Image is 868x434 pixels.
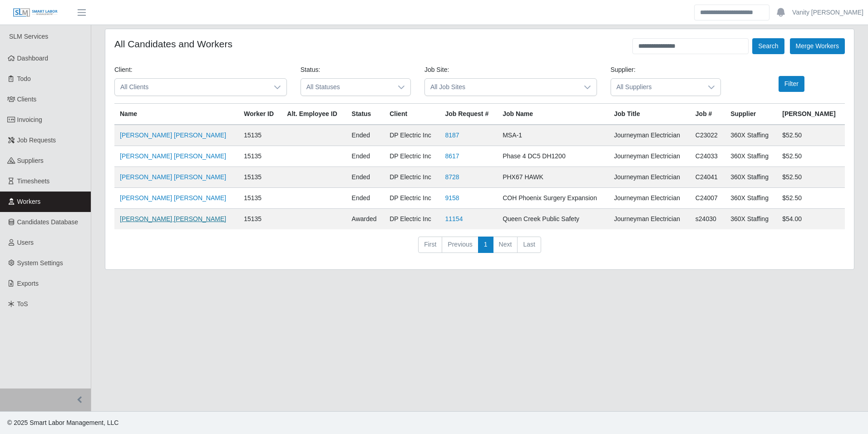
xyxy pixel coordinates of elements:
td: Journeyman Electrician [608,188,690,209]
td: 15135 [238,167,281,188]
th: Supplier [725,104,777,125]
a: Vanity [PERSON_NAME] [792,8,863,17]
span: All Statuses [301,79,392,96]
th: Name [114,104,238,125]
td: DP Electric Inc [384,146,439,167]
td: C24033 [690,146,725,167]
span: Todo [17,75,31,82]
td: s24030 [690,209,725,230]
td: Journeyman Electrician [608,209,690,230]
td: C24041 [690,167,725,188]
td: Journeyman Electrician [608,167,690,188]
span: Workers [17,198,41,205]
td: 15135 [238,146,281,167]
label: Supplier: [611,65,636,75]
a: 8187 [445,131,459,139]
td: DP Electric Inc [384,209,439,230]
td: ended [346,167,385,188]
span: Dashboard [17,55,49,62]
button: Merge Workers [790,38,845,54]
th: Status [346,104,385,125]
a: [PERSON_NAME] [PERSON_NAME] [120,152,226,160]
span: SLM Services [9,33,48,40]
td: $54.00 [777,209,845,230]
td: Queen Creek Public Safety [497,209,608,230]
td: awarded [346,209,385,230]
a: 8728 [445,173,459,181]
img: SLM Logo [13,8,58,18]
td: 15135 [238,125,281,146]
td: Journeyman Electrician [608,125,690,146]
input: Search [694,5,769,20]
th: Job Request # [439,104,497,125]
td: Journeyman Electrician [608,146,690,167]
label: Job Site: [424,65,449,75]
th: Client [384,104,439,125]
td: $52.50 [777,167,845,188]
span: Timesheets [17,177,50,185]
span: All Clients [115,79,268,96]
a: 8617 [445,152,459,160]
td: DP Electric Inc [384,188,439,209]
span: Exports [17,280,39,287]
td: $52.50 [777,125,845,146]
label: Status: [301,65,321,75]
span: © 2025 Smart Labor Management, LLC [7,419,118,426]
td: C24007 [690,188,725,209]
th: Alt. Employee ID [281,104,346,125]
a: [PERSON_NAME] [PERSON_NAME] [120,215,226,222]
span: All Suppliers [611,79,702,96]
span: Invoicing [17,116,42,123]
span: Candidates Database [17,218,79,226]
span: System Settings [17,259,63,267]
td: ended [346,125,385,146]
span: ToS [17,300,28,308]
th: Job Title [608,104,690,125]
td: DP Electric Inc [384,125,439,146]
span: Users [17,239,34,246]
td: $52.50 [777,146,845,167]
label: Client: [114,65,133,75]
td: 15135 [238,188,281,209]
td: MSA-1 [497,125,608,146]
td: PHX67 HAWK [497,167,608,188]
th: [PERSON_NAME] [777,104,845,125]
span: Suppliers [17,157,44,164]
span: All Job Sites [425,79,578,96]
a: [PERSON_NAME] [PERSON_NAME] [120,173,226,181]
button: Search [752,38,784,54]
a: 9158 [445,194,459,202]
td: ended [346,146,385,167]
th: Worker ID [238,104,281,125]
td: 360X Staffing [725,209,777,230]
th: Job Name [497,104,608,125]
td: COH Phoenix Surgery Expansion [497,188,608,209]
td: 360X Staffing [725,188,777,209]
td: ended [346,188,385,209]
h4: All Candidates and Workers [114,38,232,50]
td: C23022 [690,125,725,146]
td: 360X Staffing [725,125,777,146]
a: [PERSON_NAME] [PERSON_NAME] [120,194,226,202]
td: Phase 4 DC5 DH1200 [497,146,608,167]
td: DP Electric Inc [384,167,439,188]
nav: pagination [114,237,845,260]
a: [PERSON_NAME] [PERSON_NAME] [120,131,226,139]
td: 360X Staffing [725,146,777,167]
th: Job # [690,104,725,125]
td: $52.50 [777,188,845,209]
span: Job Requests [17,136,56,144]
button: Filter [779,76,804,92]
td: 360X Staffing [725,167,777,188]
td: 15135 [238,209,281,230]
a: 11154 [445,215,463,222]
span: Clients [17,96,37,103]
a: 1 [478,237,493,253]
